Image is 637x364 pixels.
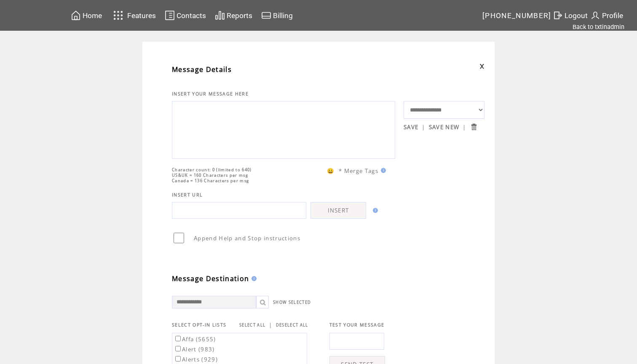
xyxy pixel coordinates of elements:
img: profile.svg [590,10,600,21]
span: INSERT URL [172,192,203,198]
span: Canada = 136 Characters per msg [172,178,249,183]
label: Alerts (929) [174,356,218,363]
img: creidtcard.svg [261,10,271,21]
a: Home [70,9,103,22]
span: 😀 [327,167,335,175]
input: Affa (5655) [175,336,181,341]
a: SHOW SELECTED [273,300,311,305]
img: help.gif [378,168,386,173]
span: | [269,321,272,329]
span: Billing [273,11,293,20]
label: Affa (5655) [174,335,216,343]
span: Logout [565,11,588,20]
a: Profile [589,9,624,22]
span: * Merge Tags [339,167,378,175]
span: Features [127,11,156,20]
span: Contacts [177,11,206,20]
a: Billing [260,9,294,22]
input: Alerts (929) [175,356,181,361]
span: Profile [602,11,623,20]
span: Append Help and Stop instructions [194,234,300,242]
img: exit.svg [553,10,563,21]
img: contacts.svg [165,10,175,21]
span: Message Destination [172,274,249,283]
span: | [422,123,425,131]
a: DESELECT ALL [276,322,308,328]
a: Logout [551,9,589,22]
img: chart.svg [215,10,225,21]
img: home.svg [71,10,81,21]
span: INSERT YOUR MESSAGE HERE [172,91,249,97]
label: Alert (983) [174,345,215,353]
a: Features [110,7,157,24]
span: Home [83,11,102,20]
span: Character count: 0 (limited to 640) [172,167,252,173]
a: INSERT [310,202,366,219]
input: Submit [470,123,478,131]
a: Reports [214,9,254,22]
span: Reports [227,11,252,20]
a: SELECT ALL [239,322,265,328]
a: Contacts [163,9,207,22]
img: help.gif [370,208,378,213]
a: SAVE [404,123,418,131]
span: Message Details [172,65,232,74]
a: Back to txtinadmin [573,23,624,31]
span: | [463,123,466,131]
input: Alert (983) [175,346,181,351]
span: [PHONE_NUMBER] [482,11,551,20]
img: help.gif [249,276,257,281]
span: SELECT OPT-IN LISTS [172,322,226,328]
a: SAVE NEW [429,123,460,131]
span: TEST YOUR MESSAGE [329,322,385,328]
img: features.svg [111,8,126,22]
span: US&UK = 160 Characters per msg [172,173,248,178]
